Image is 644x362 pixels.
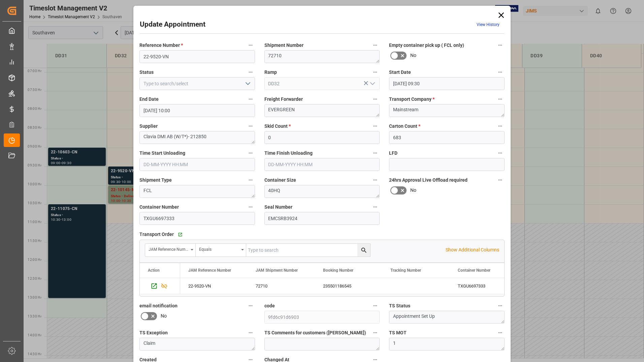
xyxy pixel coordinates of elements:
span: LFD [389,150,397,157]
span: End Date [139,96,159,103]
button: Container Size [371,176,380,184]
span: 24hrs Approval Live Offload required [389,177,468,184]
div: Action [148,268,160,273]
button: Status [246,68,255,77]
span: No [410,187,416,194]
span: No [161,312,167,320]
button: email notification [246,301,255,310]
span: Transport Company [389,96,434,103]
span: Status [139,69,154,76]
button: 24hrs Approval Live Offload required [496,176,505,184]
span: TS MOT [389,329,407,336]
button: TS MOT [496,328,505,337]
button: Reference Number * [246,41,255,50]
button: code [371,301,380,310]
button: search button [357,244,370,257]
p: Show Additional Columns [446,246,499,253]
textarea: 40HQ [264,185,380,198]
span: Time Start Unloading [139,150,185,157]
button: Container Number [246,203,255,211]
button: End Date [246,95,255,103]
button: open menu [367,79,377,89]
textarea: 1 [389,338,505,351]
button: Time Finish Unloading [371,149,380,157]
button: TS Comments for customers ([PERSON_NAME]) [371,328,380,337]
span: Carton Count [389,123,420,130]
span: code [264,302,275,309]
button: open menu [196,244,246,257]
span: Start Date [389,69,411,76]
span: Seal Number [264,204,292,211]
button: Supplier [246,122,255,130]
span: Shipment Number [264,42,303,49]
div: 72710 [248,278,315,294]
div: JAM Reference Number [149,245,188,252]
button: Shipment Number [371,41,380,50]
button: Freight Forwarder [371,95,380,103]
input: DD-MM-YYYY HH:MM [139,158,255,171]
div: Equals [199,245,239,252]
input: DD-MM-YYYY HH:MM [139,104,255,117]
button: Time Start Unloading [246,149,255,157]
button: TS Status [496,301,505,310]
button: open menu [242,79,252,89]
span: Freight Forwarder [264,96,303,103]
textarea: Mainstream [389,104,505,117]
span: Supplier [139,123,158,130]
span: Empty container pick up ( FCL only) [389,42,464,49]
span: Skid Count [264,123,291,130]
span: Transport Order [139,231,174,238]
span: Ramp [264,69,277,76]
button: TS Exception [246,328,255,337]
button: Start Date [496,68,505,77]
input: Type to search/select [264,77,380,90]
button: Empty container pick up ( FCL only) [496,41,505,50]
textarea: 72710 [264,50,380,63]
span: Booking Number [323,268,353,273]
div: 22-9520-VN [180,278,248,294]
span: JAM Reference Number [188,268,231,273]
div: TXGU6697333 [450,278,517,294]
button: Seal Number [371,203,380,211]
input: DD-MM-YYYY HH:MM [389,77,505,90]
button: Carton Count * [496,122,505,130]
input: Type to search [246,244,370,257]
input: DD-MM-YYYY HH:MM [264,158,380,171]
span: TS Comments for customers ([PERSON_NAME]) [264,329,366,336]
span: TS Status [389,302,410,309]
button: open menu [145,244,196,257]
button: Transport Company * [496,95,505,103]
textarea: Claim [139,338,255,351]
span: Container Number [139,204,179,211]
button: Skid Count * [371,122,380,130]
button: Ramp [371,68,380,77]
a: View History [477,22,500,27]
div: Press SPACE to select this row. [140,278,180,294]
textarea: Appointment Set Up [389,311,505,324]
button: LFD [496,149,505,157]
span: Container Size [264,177,296,184]
input: Type to search/select [139,77,255,90]
span: TS Exception [139,329,168,336]
textarea: FCL [139,185,255,198]
span: Tracking Number [390,268,421,273]
span: Time Finish Unloading [264,150,313,157]
span: Shipment Type [139,177,172,184]
div: 235501186545 [315,278,382,294]
span: Reference Number [139,42,183,49]
span: Container Number [458,268,490,273]
textarea: Clavia DMI AB (W/T*)- 212850 [139,131,255,144]
span: No [410,52,416,59]
button: Shipment Type [246,176,255,184]
h2: Update Appointment [140,19,205,30]
span: email notification [139,302,178,309]
textarea: EVERGREEN [264,104,380,117]
span: JAM Shipment Number [256,268,298,273]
